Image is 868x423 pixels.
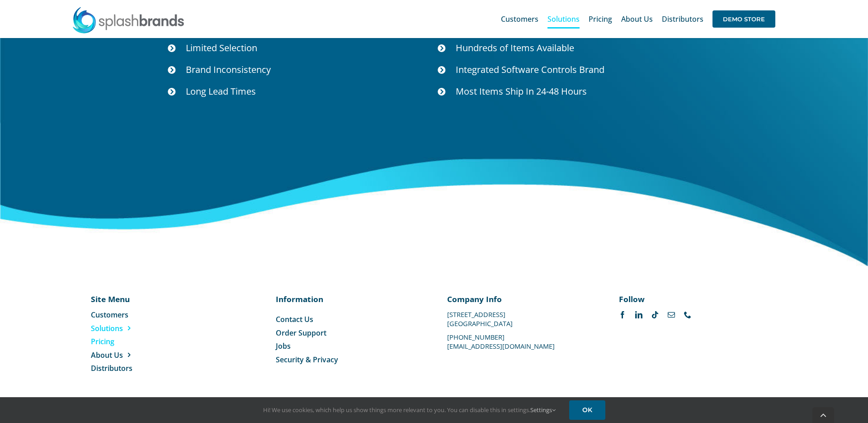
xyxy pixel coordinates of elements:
[276,328,421,338] a: Order Support
[712,10,775,28] span: DEMO STORE
[589,5,612,34] a: Pricing
[186,63,271,76] span: Brand Inconsistency
[619,293,764,304] p: Follow
[619,311,626,318] a: facebook
[91,350,184,360] a: About Us
[276,314,421,365] nav: Menu
[501,5,538,34] a: Customers
[91,336,184,346] a: Pricing
[668,311,675,318] a: mail
[276,314,421,324] a: Contact Us
[91,363,184,373] a: Distributors
[91,310,128,320] span: Customers
[547,15,580,23] span: Solutions
[712,5,775,34] a: DEMO STORE
[91,310,184,373] nav: Menu
[501,5,775,34] nav: Main Menu Sticky
[501,15,538,23] span: Customers
[530,406,556,414] a: Settings
[276,341,291,351] span: Jobs
[276,355,338,365] span: Security & Privacy
[276,314,313,324] span: Contact Us
[91,350,123,360] span: About Us
[276,328,326,338] span: Order Support
[662,5,703,34] a: Distributors
[276,293,421,304] p: Information
[276,355,421,365] a: Security & Privacy
[456,63,604,76] span: Integrated Software Controls Brand
[621,15,653,23] span: About Us
[662,15,703,23] span: Distributors
[635,311,642,318] a: linkedin
[456,85,587,97] span: Most Items Ship In 24-48 Hours
[91,336,114,346] span: Pricing
[91,310,184,320] a: Customers
[91,323,184,333] a: Solutions
[684,311,691,318] a: phone
[91,293,184,304] p: Site Menu
[186,42,257,54] span: Limited Selection
[456,42,574,54] span: Hundreds of Items Available
[276,341,421,351] a: Jobs
[569,400,605,420] a: OK
[91,363,132,373] span: Distributors
[186,85,256,97] span: Long Lead Times
[447,293,592,304] p: Company Info
[72,6,185,34] img: SplashBrands.com Logo
[91,323,123,333] span: Solutions
[589,15,612,23] span: Pricing
[651,311,659,318] a: tiktok
[263,406,556,414] span: Hi! We use cookies, which help us show things more relevant to you. You can disable this in setti...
